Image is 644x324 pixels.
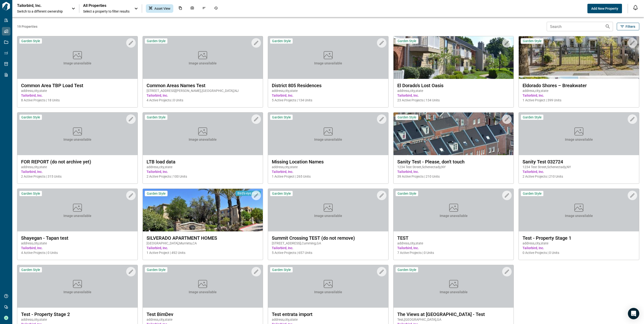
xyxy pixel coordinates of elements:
span: 7 Active Projects | 0 Units [397,250,510,255]
span: Tailorbird, Inc. [21,93,134,98]
span: Image unavailable [565,213,593,218]
span: Image unavailable [189,137,217,142]
span: Garden Style [147,191,165,196]
span: Test , [GEOGRAPHIC_DATA] , GA [397,317,510,322]
span: Tailorbird, Inc. [147,246,259,250]
span: Image unavailable [314,213,342,218]
span: Garden Style [272,115,291,119]
span: 2 Active Projects | 210 Units [523,174,635,179]
span: Image unavailable [63,290,91,294]
div: Photos [188,4,197,13]
span: 5 Active Projects | 134 Units [272,98,385,103]
span: SILVERADO APARTMENT HOMES [147,235,259,241]
span: 2 Active Projects | 100 Units [147,174,259,179]
span: Filters [626,24,635,29]
button: Add New Property [587,4,622,13]
span: Image unavailable [314,137,342,142]
span: Summit Crossing TEST (do not remove) [272,235,385,241]
span: address , city , state [21,88,134,93]
span: Garden Style [272,39,291,43]
span: Add New Property [591,6,618,11]
span: Image unavailable [63,213,91,218]
span: address , city , state [523,241,635,246]
span: Garden Style [147,39,165,43]
span: 2 Active Projects | 315 Units [21,174,134,179]
span: Tailorbird, Inc. [523,246,635,250]
span: address , city , state [147,165,259,169]
span: Garden Style [147,268,165,272]
span: address , city , state [272,88,385,93]
span: 4 Active Projects | 0 Units [147,98,259,103]
span: Test - Property Stage 2 [21,311,134,317]
span: Garden Style [21,191,40,196]
span: Sanity Test - Please, don't touch [397,159,510,165]
span: Garden Style [21,39,40,43]
span: Tailorbird, Inc. [21,246,134,250]
span: Test BimDev [147,311,259,317]
span: LTB load data [147,159,259,165]
span: Common Area TBP Load Test [21,83,134,88]
span: Garden Style [398,268,416,272]
span: Garden Style [272,191,291,196]
span: 1234 Test Street , Schenectady , NY [397,165,510,169]
span: Select a property to filter results [83,9,130,14]
span: Garden Style [523,191,541,196]
span: Image unavailable [63,61,91,66]
span: Sanity Test 032724 [523,159,635,165]
span: address , city , state [397,88,510,93]
span: 8 Active Projects | 18 Units [21,98,134,103]
span: 0 Active Projects | 0 Units [523,250,635,255]
span: FOR REPORT (do not archive yet) [21,159,134,165]
span: El Dorado's Lost Oasis [397,83,510,88]
span: Garden Style [272,268,291,272]
span: Tailorbird, Inc. [21,169,134,174]
span: 19 Properties [17,24,545,29]
div: Documents [176,4,185,13]
span: address , city , state [21,165,134,169]
img: property-asset [519,36,639,79]
img: property-asset [143,189,263,231]
span: Tailorbird, Inc. [147,169,259,174]
span: Garden Style [523,115,541,119]
span: Image unavailable [63,137,91,142]
span: Tailorbird, Inc. [523,93,635,98]
button: Open notification feed [632,4,639,11]
span: 1 Active Project | 492 Units [147,250,259,255]
span: Image unavailable [565,137,593,142]
span: Garden Style [398,191,416,196]
span: 1 Active Project | 265 Units [272,174,385,179]
button: Filters [617,23,639,30]
span: Tailorbird, Inc. [397,169,510,174]
span: The Views at [GEOGRAPHIC_DATA] - Test [397,311,510,317]
span: Garden Style [398,115,416,119]
span: address , city , state [21,241,134,246]
span: Tailorbird, Inc. [523,169,635,174]
span: TEST [397,235,510,241]
span: Garden Style [398,39,416,43]
span: Missing Location Names [272,159,385,165]
p: Tailorbird, Inc. [17,3,60,8]
div: Job History [211,4,221,13]
span: 1234 Test Street , Schenectady , NY [523,165,635,169]
span: Shayegan - Tapan test [21,235,134,241]
span: District 805 Residences [272,83,385,88]
span: address , city , state [397,241,510,246]
span: 23 Active Projects | 134 Units [397,98,510,103]
span: Image unavailable [440,213,468,218]
span: Test - Property Stage 1 [523,235,635,241]
span: 39 Active Projects | 210 Units [397,174,510,179]
span: Image unavailable [189,290,217,294]
span: Tailorbird, Inc. [272,169,385,174]
span: Tailorbird, Inc. [397,93,510,98]
span: Eldorado Shores – Breakwater [523,83,635,88]
span: 5 Active Projects | 657 Units [272,250,385,255]
span: address , city , state [523,88,635,93]
img: property-asset [394,112,514,155]
span: 1 Active Project | 399 Units [523,98,635,103]
span: Garden Style [147,115,165,119]
span: 4 Active Projects | 0 Units [21,250,134,255]
span: Image unavailable [314,290,342,294]
span: [STREET_ADDRESS] , Cumming , GA [272,241,385,246]
div: Open Intercom Messenger [628,308,639,319]
span: All Properties [83,3,130,8]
